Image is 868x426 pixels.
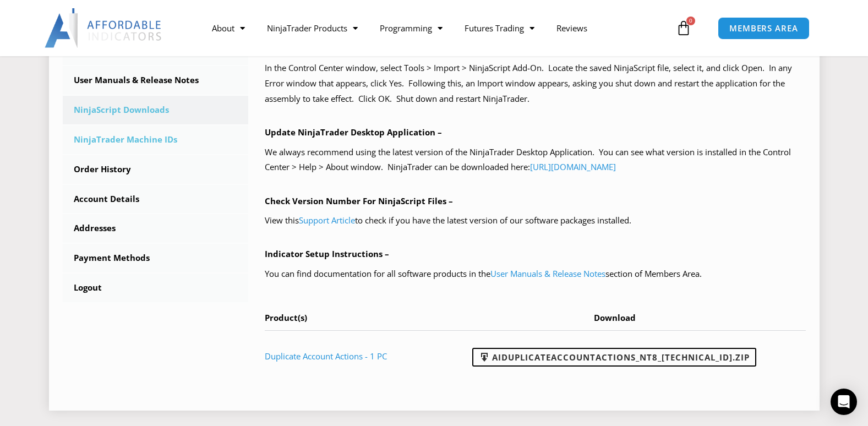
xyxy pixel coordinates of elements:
a: AIDuplicateAccountActions_NT8_[TECHNICAL_ID].zip [472,348,756,367]
a: Payment Methods [63,244,249,272]
nav: Account pages [63,36,249,302]
span: 0 [686,17,695,25]
a: Duplicate Account Actions - 1 PC [265,351,387,362]
b: Indicator Setup Instructions – [265,248,389,259]
a: Account Details [63,185,249,214]
b: Check Version Number For NinjaScript Files – [265,195,453,206]
span: MEMBERS AREA [729,24,798,32]
a: User Manuals & Release Notes [63,66,249,95]
a: Order History [63,155,249,184]
nav: Menu [201,15,673,41]
a: NinjaTrader Products [256,15,369,41]
p: We always recommend using the latest version of the NinjaTrader Desktop Application. You can see ... [265,145,806,176]
a: Reviews [545,15,598,41]
a: Addresses [63,214,249,243]
a: Programming [369,15,454,41]
a: 0 [659,12,708,44]
a: NinjaScript Downloads [63,96,249,124]
a: About [201,15,256,41]
a: [URL][DOMAIN_NAME] [530,161,616,172]
img: LogoAI | Affordable Indicators – NinjaTrader [45,8,163,48]
span: Product(s) [265,312,307,323]
b: Update NinjaTrader Desktop Application – [265,127,442,138]
p: View this to check if you have the latest version of our software packages installed. [265,213,806,228]
a: Support Article [299,215,355,226]
div: Open Intercom Messenger [831,389,857,415]
a: Logout [63,274,249,302]
a: MEMBERS AREA [718,17,810,40]
a: User Manuals & Release Notes [490,268,605,279]
p: You can find documentation for all software products in the section of Members Area. [265,266,806,282]
a: Futures Trading [454,15,545,41]
span: Download [594,312,636,323]
a: NinjaTrader Machine IDs [63,125,249,154]
p: In the Control Center window, select Tools > Import > NinjaScript Add-On. Locate the saved NinjaS... [265,61,806,107]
